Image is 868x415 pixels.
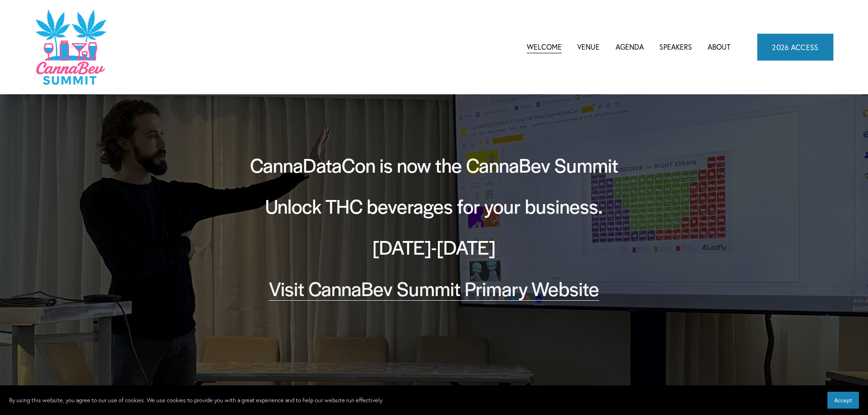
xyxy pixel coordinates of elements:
a: About [708,40,730,54]
button: Accept [827,392,859,409]
h2: [DATE]-[DATE] [229,234,639,260]
img: CannaDataCon [35,9,106,86]
h2: CannaDataCon is now the CannaBev Summit [229,152,639,178]
a: 2026 ACCESS [757,34,833,60]
span: Accept [834,397,852,404]
p: By using this website, you agree to our use of cookies. We use cookies to provide you with a grea... [9,395,383,405]
a: folder dropdown [616,40,644,54]
a: Welcome [527,40,562,54]
a: Visit CannaBev Summit Primary Website [269,275,599,302]
span: Agenda [616,41,644,53]
h2: Unlock THC beverages for your business. [229,193,639,219]
a: Venue [577,40,600,54]
a: Speakers [659,40,692,54]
